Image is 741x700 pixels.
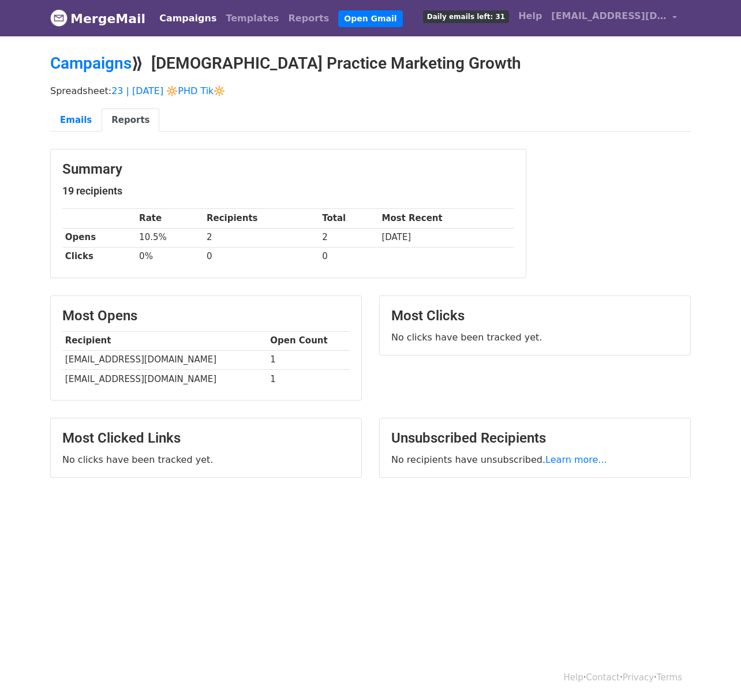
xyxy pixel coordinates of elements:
h3: Most Clicks [391,308,679,324]
th: Clicks [62,247,136,266]
a: Learn more... [545,454,607,465]
p: No clicks have been tracked yet. [391,331,679,343]
a: Reports [284,7,334,30]
a: Campaigns [155,7,221,30]
td: [EMAIL_ADDRESS][DOMAIN_NAME] [62,369,267,388]
a: Terms [657,672,682,683]
th: Recipient [62,331,267,350]
a: Help [564,672,583,683]
td: 0 [319,247,379,266]
a: Daily emails left: 31 [418,5,514,28]
h3: Most Opens [62,308,350,324]
th: Opens [62,228,136,247]
td: [EMAIL_ADDRESS][DOMAIN_NAME] [62,350,267,369]
a: Help [514,5,547,28]
th: Recipients [204,209,319,228]
a: Reports [102,108,159,132]
td: [DATE] [379,228,514,247]
th: Open Count [267,331,350,350]
th: Total [319,209,379,228]
td: 1 [267,369,350,388]
h2: ⟫ [DEMOGRAPHIC_DATA] Practice Marketing Growth [50,54,691,73]
h3: Unsubscribed Recipients [391,430,679,447]
a: Templates [221,7,283,30]
iframe: Chat Widget [683,645,741,700]
a: Emails [50,108,102,132]
span: [EMAIL_ADDRESS][DOMAIN_NAME] [551,9,667,23]
img: MergeMail logo [50,9,68,27]
td: 1 [267,350,350,369]
a: Open Gmail [338,10,402,27]
a: 23 | [DATE] 🔆PHD Tik🔆 [111,85,225,96]
a: [EMAIL_ADDRESS][DOMAIN_NAME] [547,5,682,32]
td: 2 [204,228,319,247]
td: 0% [136,247,204,266]
h3: Most Clicked Links [62,430,350,447]
th: Most Recent [379,209,514,228]
span: Daily emails left: 31 [423,10,509,23]
h5: 19 recipients [62,185,514,197]
td: 0 [204,247,319,266]
a: Campaigns [50,54,132,73]
th: Rate [136,209,204,228]
p: Spreadsheet: [50,85,691,97]
td: 10.5% [136,228,204,247]
a: MergeMail [50,6,145,31]
h3: Summary [62,161,514,178]
td: 2 [319,228,379,247]
p: No clicks have been tracked yet. [62,454,350,466]
a: Contact [586,672,620,683]
a: Privacy [623,672,654,683]
p: No recipients have unsubscribed. [391,454,679,466]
